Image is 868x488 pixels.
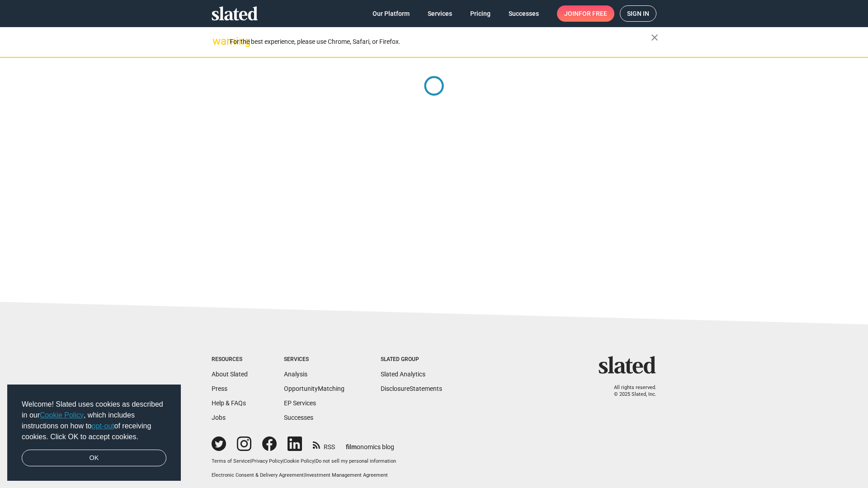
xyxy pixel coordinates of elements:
[283,458,284,464] span: |
[649,32,660,43] mat-icon: close
[22,399,166,442] span: Welcome! Slated uses cookies as described in our , which includes instructions on how to of recei...
[579,5,607,22] span: for free
[316,458,396,465] button: Do not sell my personal information
[40,411,84,419] a: Cookie Policy
[230,36,651,48] div: For the best experience, please use Chrome, Safari, or Firefox.
[251,458,283,464] a: Privacy Policy
[470,5,491,22] span: Pricing
[509,5,539,22] span: Successes
[212,356,248,363] div: Resources
[22,450,166,467] a: dismiss cookie message
[284,371,307,378] a: Analysis
[284,399,316,407] a: EP Services
[313,437,335,451] a: RSS
[212,371,248,378] a: About Slated
[212,385,227,392] a: Press
[212,414,226,421] a: Jobs
[501,5,546,22] a: Successes
[7,385,181,481] div: cookieconsent
[212,36,223,47] mat-icon: warning
[365,5,417,22] a: Our Platform
[346,443,357,450] span: film
[564,5,607,22] span: Join
[314,458,316,464] span: |
[305,472,388,478] a: Investment Management Agreement
[284,414,313,421] a: Successes
[381,356,442,363] div: Slated Group
[381,371,425,378] a: Slated Analytics
[627,6,649,21] span: Sign in
[250,458,251,464] span: |
[304,472,305,478] span: |
[604,385,656,398] p: All rights reserved. © 2025 Slated, Inc.
[212,472,304,478] a: Electronic Consent & Delivery Agreement
[92,422,114,430] a: opt-out
[620,5,656,22] a: Sign in
[557,5,614,22] a: Joinfor free
[463,5,498,22] a: Pricing
[212,458,250,464] a: Terms of Service
[428,5,452,22] span: Services
[373,5,410,22] span: Our Platform
[346,436,394,451] a: filmonomics blog
[284,356,344,363] div: Services
[284,458,314,464] a: Cookie Policy
[284,385,344,392] a: OpportunityMatching
[212,399,246,407] a: Help & FAQs
[381,385,442,392] a: DisclosureStatements
[420,5,459,22] a: Services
